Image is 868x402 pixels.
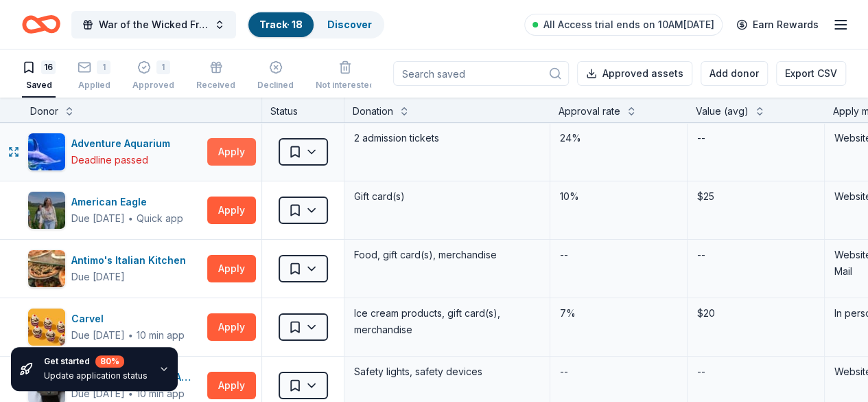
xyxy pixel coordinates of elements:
[207,138,256,166] button: Apply
[696,129,707,148] div: --
[316,55,375,98] button: Not interested
[28,133,65,170] img: Image for Adventure Aquarium
[696,245,707,265] div: --
[71,152,148,168] div: Deadline passed
[728,12,827,37] a: Earn Rewards
[353,304,541,339] div: Ice cream products, gift card(s), merchandise
[71,252,191,269] div: Antimo's Italian Kitchen
[559,245,570,265] div: --
[559,103,620,120] div: Approval rate
[259,19,303,30] a: Track· 18
[257,80,294,91] div: Declined
[353,187,541,206] div: Gift card(s)
[543,16,714,33] span: All Access trial ends on 10AM[DATE]
[27,249,202,288] button: Image for Antimo's Italian KitchenAntimo's Italian KitchenDue [DATE]
[577,61,692,86] button: Approved assets
[97,60,110,74] div: 1
[137,212,183,225] div: Quick app
[696,304,816,323] div: $20
[353,245,541,265] div: Food, gift card(s), merchandise
[776,61,846,86] button: Export CSV
[128,329,134,341] span: ∙
[28,250,65,287] img: Image for Antimo's Italian Kitchen
[353,362,541,381] div: Safety lights, safety devices
[30,103,58,120] div: Donor
[207,197,256,224] button: Apply
[22,55,56,98] button: 16Saved
[22,80,56,91] div: Saved
[696,362,707,381] div: --
[316,80,375,91] div: Not interested
[78,80,110,91] div: Applied
[327,19,372,30] a: Discover
[257,55,294,98] button: Declined
[27,308,202,346] button: Image for CarvelCarvelDue [DATE]∙10 min app
[196,80,235,91] div: Received
[71,11,236,38] button: War of the Wicked Friendly 10uC
[28,309,65,346] img: Image for Carvel
[28,192,65,229] img: Image for American Eagle
[156,60,170,74] div: 1
[71,311,185,327] div: Carvel
[71,135,176,152] div: Adventure Aquarium
[559,362,570,381] div: --
[696,103,749,120] div: Value (avg)
[27,133,202,171] button: Image for Adventure Aquarium Adventure AquariumDeadline passed
[27,191,202,230] button: Image for American EagleAmerican EagleDue [DATE]∙Quick app
[71,210,125,227] div: Due [DATE]
[71,269,125,285] div: Due [DATE]
[353,129,541,148] div: 2 admission tickets
[99,16,209,33] span: War of the Wicked Friendly 10uC
[559,304,679,323] div: 7%
[353,103,393,120] div: Donation
[95,355,124,368] div: 80 %
[78,55,110,98] button: 1Applied
[559,187,679,206] div: 10%
[207,255,256,282] button: Apply
[559,129,679,148] div: 24%
[393,61,569,86] input: Search saved
[262,98,344,122] div: Status
[137,328,185,342] div: 10 min app
[132,80,174,91] div: Approved
[71,327,125,344] div: Due [DATE]
[22,8,60,41] a: Home
[44,355,148,368] div: Get started
[128,212,134,224] span: ∙
[524,14,723,36] a: All Access trial ends on 10AM[DATE]
[41,60,56,74] div: 16
[247,11,384,38] button: Track· 18Discover
[132,55,174,98] button: 1Approved
[71,194,183,210] div: American Eagle
[701,61,768,86] button: Add donor
[696,187,816,206] div: $25
[44,370,148,381] div: Update application status
[207,313,256,341] button: Apply
[196,55,235,98] button: Received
